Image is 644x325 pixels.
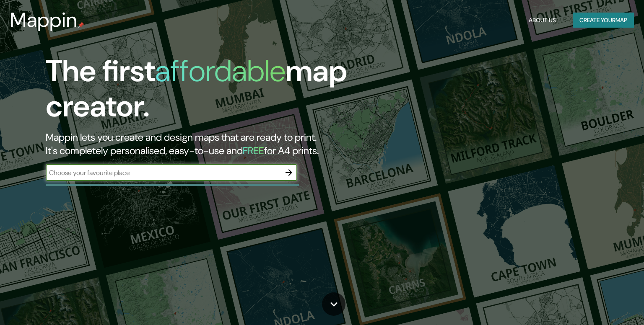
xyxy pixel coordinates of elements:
[46,54,368,131] h1: The first map creator.
[243,144,264,157] h5: FREE
[78,22,84,28] img: mappin-pin
[525,13,559,28] button: About Us
[155,52,286,90] h1: affordable
[46,168,280,178] input: Choose your favourite place
[573,13,634,28] button: Create yourmap
[46,131,368,157] h2: Mappin lets you create and design maps that are ready to print. It's completely personalised, eas...
[10,8,78,32] h3: Mappin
